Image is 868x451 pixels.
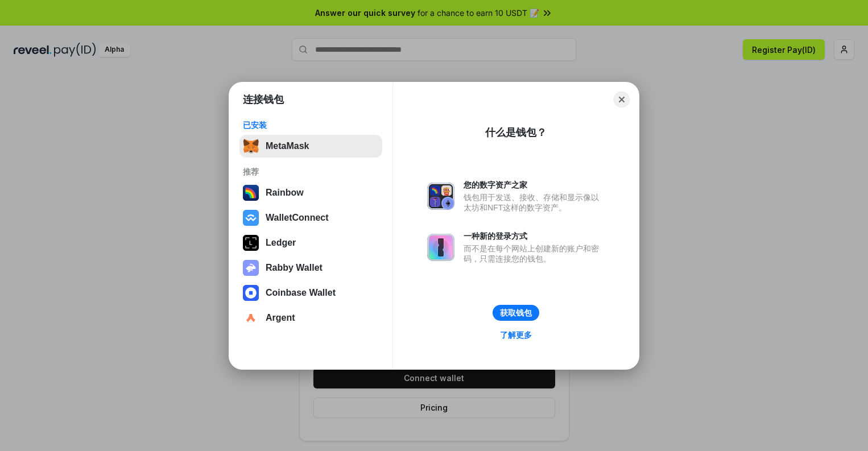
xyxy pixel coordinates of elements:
img: svg+xml,%3Csvg%20width%3D%22120%22%20height%3D%22120%22%20viewBox%3D%220%200%20120%20120%22%20fil... [243,185,259,201]
div: WalletConnect [266,213,329,223]
div: 了解更多 [500,330,532,340]
img: svg+xml,%3Csvg%20xmlns%3D%22http%3A%2F%2Fwww.w3.org%2F2000%2Fsvg%22%20fill%3D%22none%22%20viewBox... [427,234,454,261]
div: Rainbow [266,188,304,198]
div: Rabby Wallet [266,263,323,273]
img: svg+xml,%3Csvg%20fill%3D%22none%22%20height%3D%2233%22%20viewBox%3D%220%200%2035%2033%22%20width%... [243,138,259,154]
div: 钱包用于发送、接收、存储和显示像以太坊和NFT这样的数字资产。 [464,192,605,213]
button: WalletConnect [239,206,382,229]
button: MetaMask [239,135,382,158]
button: Argent [239,307,382,329]
div: Ledger [266,238,296,248]
div: 您的数字资产之家 [464,180,605,190]
div: MetaMask [266,141,309,151]
img: svg+xml,%3Csvg%20width%3D%2228%22%20height%3D%2228%22%20viewBox%3D%220%200%2028%2028%22%20fill%3D... [243,310,259,326]
img: svg+xml,%3Csvg%20width%3D%2228%22%20height%3D%2228%22%20viewBox%3D%220%200%2028%2028%22%20fill%3D... [243,210,259,226]
button: Rainbow [239,181,382,204]
button: Rabby Wallet [239,256,382,279]
div: 已安装 [243,120,379,130]
button: Close [614,92,630,107]
a: 了解更多 [493,328,539,342]
img: svg+xml,%3Csvg%20width%3D%2228%22%20height%3D%2228%22%20viewBox%3D%220%200%2028%2028%22%20fill%3D... [243,285,259,301]
img: svg+xml,%3Csvg%20xmlns%3D%22http%3A%2F%2Fwww.w3.org%2F2000%2Fsvg%22%20fill%3D%22none%22%20viewBox... [427,183,454,210]
img: svg+xml,%3Csvg%20xmlns%3D%22http%3A%2F%2Fwww.w3.org%2F2000%2Fsvg%22%20fill%3D%22none%22%20viewBox... [243,260,259,276]
button: Ledger [239,231,382,254]
button: 获取钱包 [493,305,539,321]
div: Argent [266,313,295,323]
div: Coinbase Wallet [266,288,336,298]
div: 一种新的登录方式 [464,231,605,241]
div: 而不是在每个网站上创建新的账户和密码，只需连接您的钱包。 [464,243,605,264]
h1: 连接钱包 [243,93,284,106]
img: svg+xml,%3Csvg%20xmlns%3D%22http%3A%2F%2Fwww.w3.org%2F2000%2Fsvg%22%20width%3D%2228%22%20height%3... [243,235,259,251]
div: 获取钱包 [500,308,532,318]
button: Coinbase Wallet [239,282,382,304]
div: 推荐 [243,167,379,177]
div: 什么是钱包？ [485,126,547,139]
